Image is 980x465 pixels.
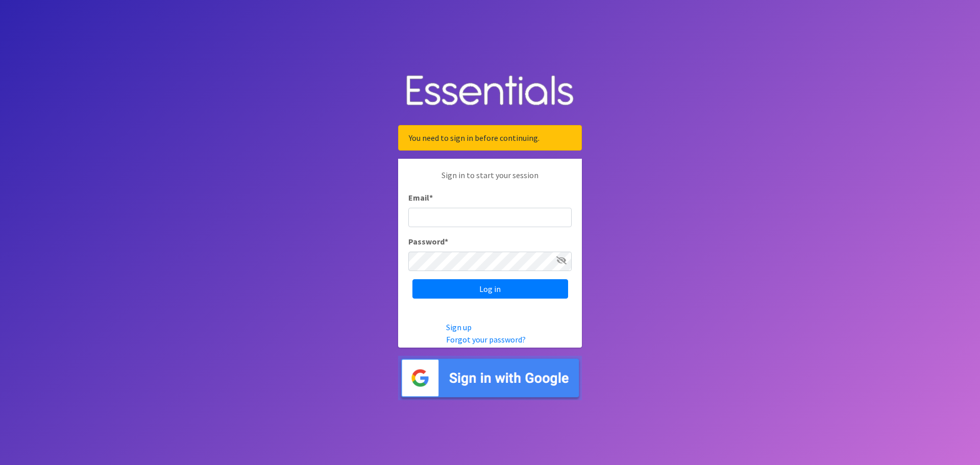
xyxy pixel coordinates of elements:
div: You need to sign in before continuing. [398,125,582,151]
label: Password [408,235,448,248]
abbr: required [429,192,433,203]
input: Log in [412,279,568,299]
label: Email [408,191,433,204]
abbr: required [445,236,448,247]
p: Sign in to start your session [408,169,572,191]
a: Forgot your password? [446,334,526,345]
img: Human Essentials [398,65,582,117]
img: Sign in with Google [398,356,582,400]
a: Sign up [446,322,472,332]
